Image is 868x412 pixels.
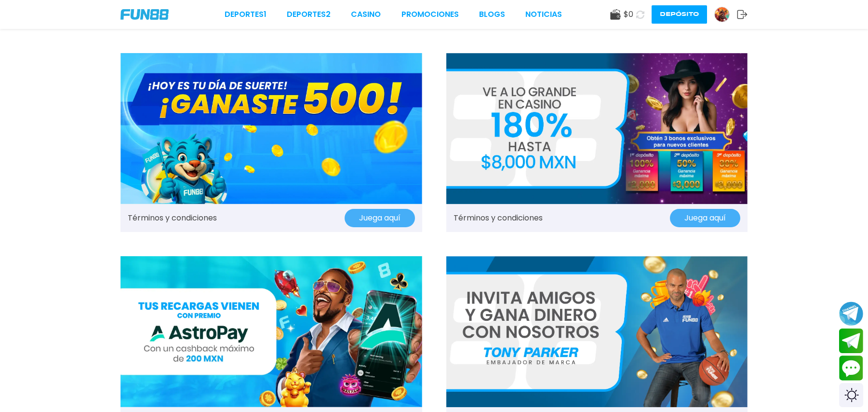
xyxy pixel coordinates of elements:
button: Contact customer service [839,356,863,381]
button: Juega aquí [670,209,740,227]
button: Join telegram [839,329,863,354]
img: Promo Banner [120,53,422,204]
button: Depósito [652,5,707,24]
img: Promo Banner [446,256,748,407]
a: BLOGS [479,9,505,20]
a: Avatar [714,7,737,22]
img: Avatar [715,7,729,22]
a: NOTICIAS [525,9,562,20]
span: $ 0 [624,9,633,20]
a: Promociones [401,9,459,20]
button: Join telegram channel [839,301,863,326]
a: CASINO [351,9,381,20]
a: Términos y condiciones [454,212,543,224]
img: Promo Banner [120,256,422,407]
button: Juega aquí [345,209,415,227]
img: Promo Banner [446,53,748,204]
a: Deportes2 [287,9,331,20]
a: Términos y condiciones [128,212,217,224]
div: Switch theme [839,383,863,407]
img: Company Logo [120,9,169,20]
a: Deportes1 [225,9,267,20]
